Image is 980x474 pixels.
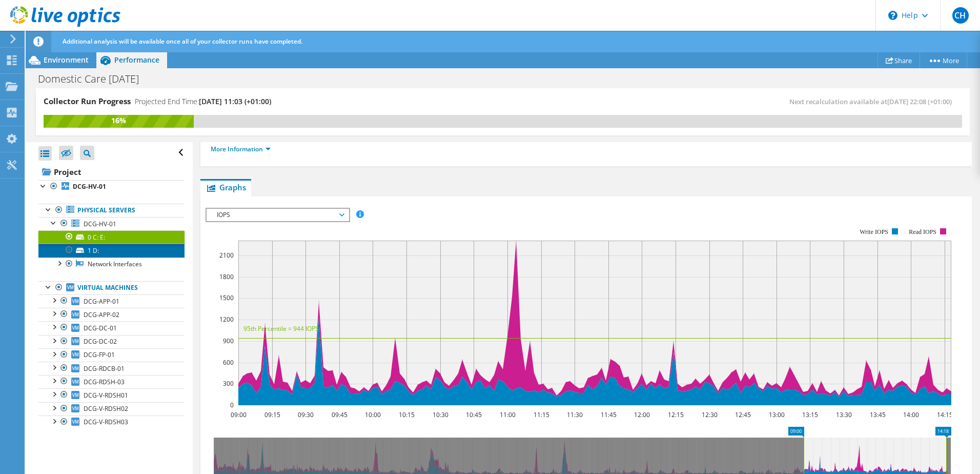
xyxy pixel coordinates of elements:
text: 600 [223,358,234,367]
b: DCG-HV-01 [73,182,106,191]
text: 12:45 [734,410,750,419]
text: 10:30 [432,410,448,419]
text: 13:00 [768,410,784,419]
span: DCG-V-RDSH01 [84,391,128,400]
text: 09:30 [297,410,313,419]
span: DCG-APP-01 [84,297,119,306]
a: Network Interfaces [38,258,185,271]
span: Additional analysis will be available once all of your collector runs have completed. [63,37,302,46]
text: 1800 [219,272,234,281]
text: 10:00 [364,410,380,419]
span: Next recalculation available at [789,97,957,106]
span: DCG-DC-01 [84,324,117,332]
a: DCG-V-RDSH02 [38,402,185,416]
text: 10:15 [398,410,414,419]
h4: Projected End Time: [135,96,271,107]
span: DCG-V-RDSH03 [84,418,128,426]
span: Performance [114,55,159,65]
a: Virtual Machines [38,281,185,294]
text: 11:00 [499,410,515,419]
span: CH [952,7,969,24]
text: 2100 [219,251,234,260]
a: Physical Servers [38,204,185,217]
a: More [920,52,967,68]
a: Share [877,52,920,68]
text: 09:00 [230,410,246,419]
text: Write IOPS [860,228,888,235]
a: DCG-APP-01 [38,294,185,308]
text: 12:30 [701,410,717,419]
span: DCG-DC-02 [84,337,117,346]
text: 900 [223,337,234,345]
text: 09:45 [331,410,347,419]
text: Read IOPS [909,228,936,235]
text: 14:00 [903,410,918,419]
text: 13:15 [802,410,818,419]
span: [DATE] 22:08 (+01:00) [887,97,952,106]
a: DCG-FP-01 [38,348,185,362]
text: 12:15 [667,410,683,419]
a: DCG-V-RDSH01 [38,388,185,402]
span: Graphs [206,182,246,192]
span: Environment [44,55,89,65]
div: 16% [44,115,194,126]
a: Project [38,164,185,180]
text: 11:45 [600,410,616,419]
span: DCG-RDSH-03 [84,378,125,386]
text: 14:15 [936,410,952,419]
a: DCG-DC-01 [38,321,185,334]
text: 1200 [219,315,234,324]
a: DCG-HV-01 [38,180,185,193]
span: IOPS [212,209,343,221]
span: DCG-FP-01 [84,350,115,359]
a: DCG-V-RDSH03 [38,416,185,429]
a: DCG-APP-02 [38,308,185,321]
a: DCG-RDSH-03 [38,375,185,388]
span: DCG-RDCB-01 [84,364,125,373]
text: 10:45 [465,410,481,419]
text: 11:30 [566,410,582,419]
a: DCG-RDCB-01 [38,362,185,375]
text: 0 [230,401,234,409]
text: 13:30 [835,410,851,419]
a: More Information [211,145,271,153]
text: 1500 [219,293,234,302]
a: DCG-HV-01 [38,217,185,230]
h1: Domestic Care [DATE] [33,73,155,85]
a: DCG-DC-02 [38,335,185,348]
text: 11:15 [533,410,549,419]
text: 95th Percentile = 944 IOPS [243,324,319,333]
span: [DATE] 11:03 (+01:00) [199,96,271,106]
text: 12:00 [634,410,649,419]
text: 13:45 [869,410,885,419]
a: 0 C: E: [38,230,185,244]
span: DCG-HV-01 [84,220,116,228]
text: 300 [223,379,234,388]
span: DCG-APP-02 [84,310,119,319]
span: DCG-V-RDSH02 [84,404,128,413]
text: 09:15 [264,410,280,419]
a: 1 D: [38,244,185,257]
svg: \n [888,11,897,20]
